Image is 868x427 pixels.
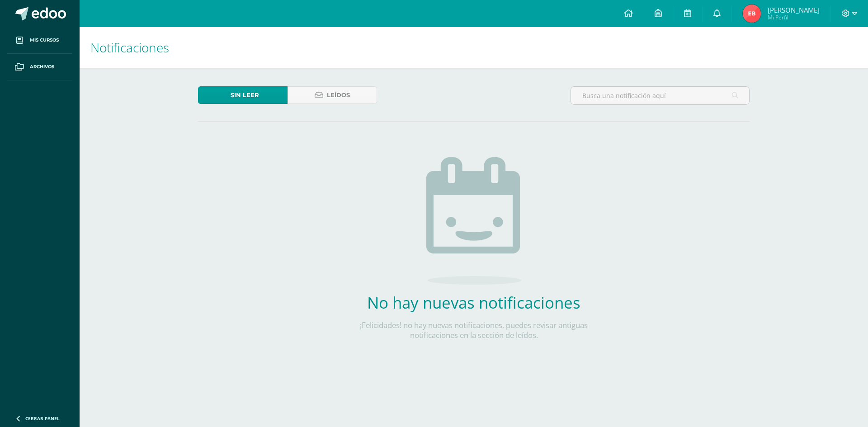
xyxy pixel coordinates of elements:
span: Notificaciones [90,39,169,56]
span: Leídos [327,87,350,103]
span: [PERSON_NAME] [768,5,820,14]
a: Archivos [7,54,72,80]
p: ¡Felicidades! no hay nuevas notificaciones, puedes revisar antiguas notificaciones en la sección ... [340,320,607,340]
a: Sin leer [198,86,288,104]
img: no_activities.png [426,157,521,285]
a: Mis cursos [7,27,72,54]
input: Busca una notificación aquí [571,87,749,104]
span: Sin leer [231,87,259,103]
span: Cerrar panel [25,415,60,422]
span: Mis cursos [30,37,59,44]
img: 71711bd8aa2cf53c91d992f3c93e6204.png [743,5,761,23]
a: Leídos [288,86,377,104]
span: Archivos [30,63,54,70]
h2: No hay nuevas notificaciones [340,292,607,313]
span: Mi Perfil [768,14,820,21]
